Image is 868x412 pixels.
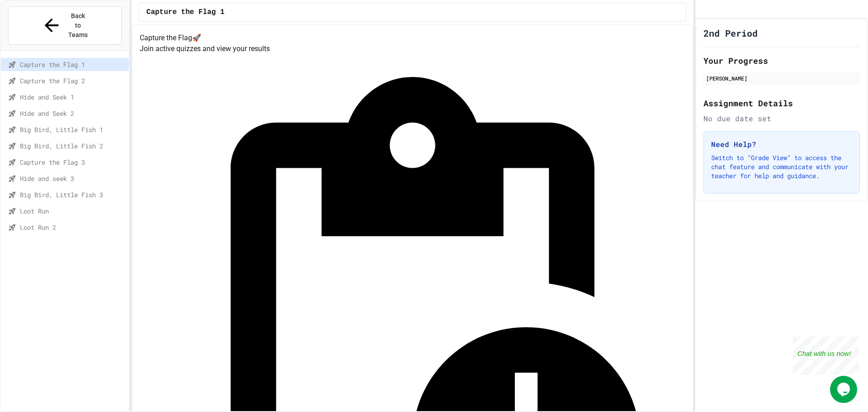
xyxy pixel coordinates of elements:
h4: Capture the Flag 🚀 [140,33,685,43]
h2: Your Progress [703,54,860,67]
h1: 2nd Period [703,27,758,39]
iframe: chat widget [793,336,859,375]
iframe: chat widget [830,376,859,403]
span: Capture the Flag 1 [146,7,225,18]
span: Capture the Flag 2 [20,76,125,85]
span: Capture the Flag 1 [20,60,125,69]
span: Big Bird, Little Fish 3 [20,190,125,199]
button: Back to Teams [8,6,122,45]
h2: Assignment Details [703,97,860,109]
span: Big Bird, Little Fish 1 [20,125,125,134]
span: Big Bird, Little Fish 2 [20,141,125,151]
div: No due date set [703,113,860,124]
span: Loot Run 2 [20,223,125,232]
span: Capture the Flag 3 [20,157,125,167]
span: Loot Run [20,206,125,216]
span: Back to Teams [67,11,89,40]
div: [PERSON_NAME] [706,74,857,82]
h3: Need Help? [711,139,852,150]
p: Switch to "Grade View" to access the chat feature and communicate with your teacher for help and ... [711,153,852,180]
span: Hide and Seek 1 [20,92,125,102]
span: Hide and seek 3 [20,174,125,183]
span: Hide and Seek 2 [20,109,125,118]
p: Join active quizzes and view your results [140,43,685,54]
